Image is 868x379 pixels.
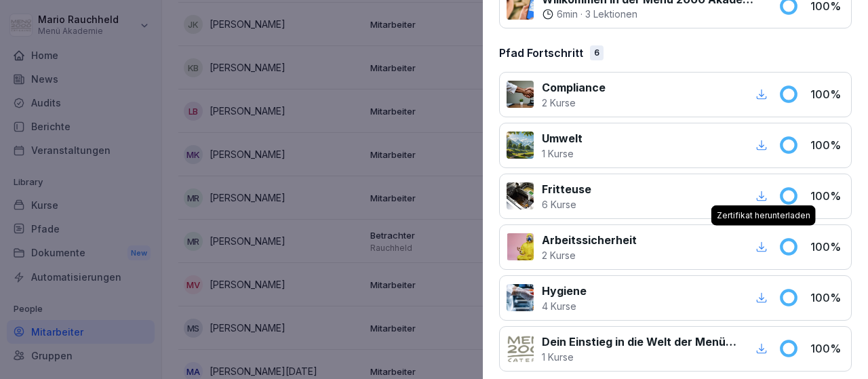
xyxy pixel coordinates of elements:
p: 100 % [810,239,844,255]
p: 100 % [810,137,844,153]
p: 100 % [810,188,844,204]
p: Dein Einstieg in die Welt der Menü 2000 Akademie [542,334,736,350]
p: 2 Kurse [542,248,637,262]
p: 1 Kurse [542,350,736,364]
p: 6 Kurse [542,197,591,212]
p: 100 % [810,86,844,102]
p: 2 Kurse [542,96,606,110]
p: Hygiene [542,283,587,299]
p: Arbeitssicherheit [542,232,637,248]
p: 6 min [557,7,578,21]
div: Zertifikat herunterladen [711,205,816,226]
p: 100 % [810,290,844,306]
p: Pfad Fortschritt [499,45,583,61]
div: 6 [590,45,604,60]
div: · [542,7,762,21]
p: Fritteuse [542,181,591,197]
p: Umwelt [542,130,583,146]
p: 4 Kurse [542,299,587,313]
p: 100 % [810,340,844,357]
p: 3 Lektionen [585,7,637,21]
p: Compliance [542,79,606,96]
p: 1 Kurse [542,146,583,161]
